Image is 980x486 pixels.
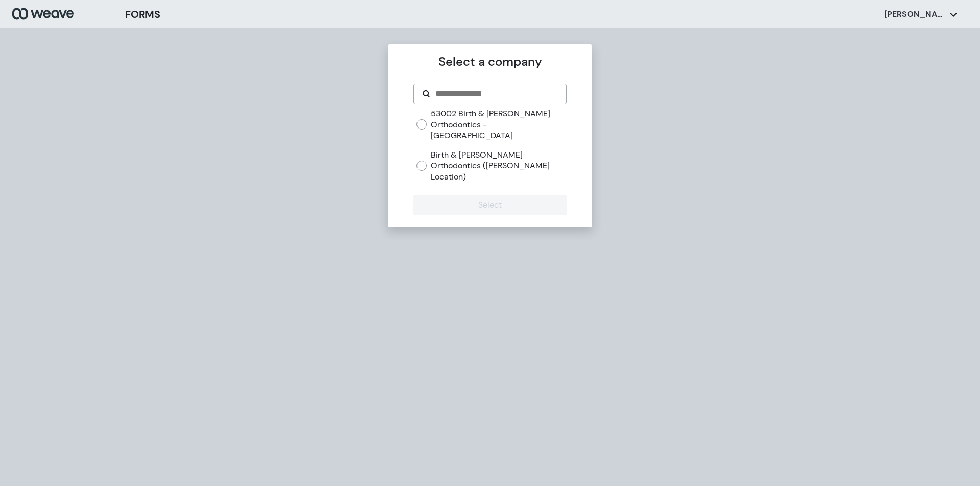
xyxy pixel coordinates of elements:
h3: FORMS [125,7,160,22]
button: Select [413,195,566,215]
label: Birth & [PERSON_NAME] Orthodontics ([PERSON_NAME] Location) [431,149,566,183]
input: Search [434,88,557,100]
p: [PERSON_NAME] [884,9,945,20]
p: Select a company [413,53,566,71]
label: 53002 Birth & [PERSON_NAME] Orthodontics - [GEOGRAPHIC_DATA] [431,108,566,141]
